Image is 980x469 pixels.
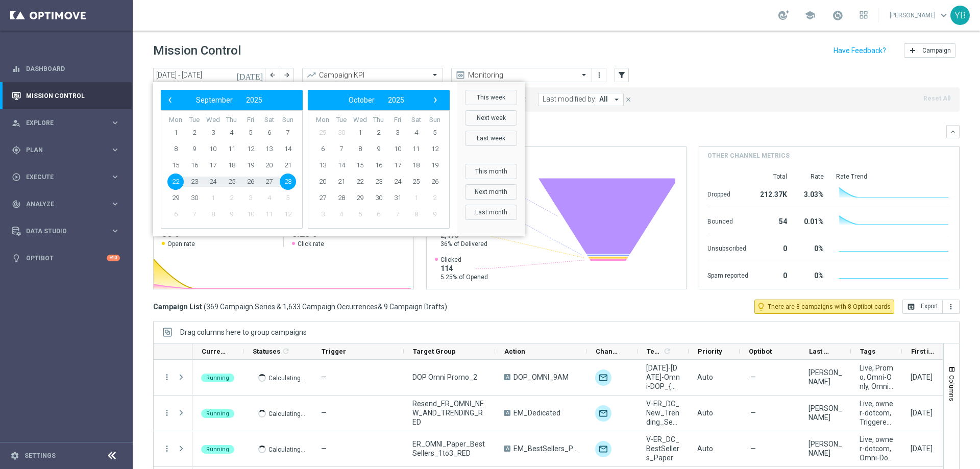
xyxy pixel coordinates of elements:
th: weekday [278,116,297,125]
span: 1 [408,190,424,206]
div: Analyze [12,200,110,209]
i: gps_fixed [12,145,21,155]
button: filter_alt [615,68,629,82]
span: Calculate column [661,345,671,357]
span: A [504,374,510,380]
i: more_vert [947,303,955,311]
span: 18 [224,157,240,174]
p: Calculating... [268,373,305,382]
bs-datepicker-navigation-view: ​ ​ ​ [163,93,295,107]
button: Last modified by: All arrow_drop_down [538,93,624,106]
span: Statuses [253,348,280,355]
div: 212.37K [761,185,787,202]
span: 25 [224,174,240,190]
span: September [196,96,233,104]
span: 7 [186,206,203,223]
div: Press SPACE to select this row. [154,360,192,396]
th: weekday [370,116,388,125]
span: 22 [167,174,184,190]
span: 2 [371,125,387,141]
span: 2 [186,125,203,141]
span: 9 [224,206,240,223]
th: weekday [241,116,260,125]
div: Dropped [707,185,748,202]
bs-daterangepicker-container: calendar [153,82,525,236]
ng-select: Monitoring [451,68,592,82]
span: 20 [314,174,331,190]
button: September [189,93,239,107]
div: Row Groups [180,328,307,336]
i: keyboard_arrow_right [110,172,120,182]
span: Live, owner-dotcom, Omni-Dotcom, Personalization, Persado, owner-dotcom-dedicated, Best Sellers R... [860,435,893,462]
i: refresh [663,347,671,355]
i: play_circle_outline [12,172,21,182]
th: weekday [351,116,370,125]
span: 3 [314,206,331,223]
span: › [429,93,442,107]
span: 24 [389,174,406,190]
button: Data Studio keyboard_arrow_right [11,227,120,235]
span: 5 [280,190,296,206]
span: ER_OMNI_Paper_BestSellers_1to3_RED [412,439,486,458]
span: 114 [440,264,488,273]
span: 9 [427,206,443,223]
button: track_changes Analyze keyboard_arrow_right [11,200,120,208]
span: 8 [205,206,221,223]
span: Channel [596,348,620,355]
i: arrow_forward [283,71,290,79]
i: arrow_back [269,71,276,79]
span: 10 [205,141,221,157]
span: October [349,96,375,104]
i: track_changes [12,200,21,209]
span: Priority [698,348,722,355]
img: Optimail [595,405,611,422]
span: 27 [314,190,331,206]
span: 29 [352,190,368,206]
span: Data Studio [26,228,110,234]
span: 26 [427,174,443,190]
i: equalizer [12,64,21,73]
span: Optibot [749,348,772,355]
span: Last Modified By [809,348,834,355]
span: All [599,95,608,104]
img: Optimail [595,441,611,457]
span: 1 [167,125,184,141]
div: 22 Sep 2025, Monday [911,373,933,382]
span: 30 [186,190,203,206]
span: DOP Omni Promo_2 [412,373,477,382]
i: keyboard_arrow_down [949,128,957,135]
span: Execute [26,174,110,180]
span: 10 [242,206,259,223]
button: 2025 [239,93,269,107]
button: ‹ [163,93,177,107]
span: 2 [224,190,240,206]
span: 14 [333,157,350,174]
div: Mission Control [12,82,120,109]
span: keyboard_arrow_down [938,10,949,21]
div: Nick Russo [808,439,842,458]
span: Clicked [440,256,488,264]
span: Click rate [298,240,324,248]
button: add Campaign [904,43,955,58]
div: equalizer Dashboard [11,65,120,73]
button: arrow_forward [280,68,294,82]
button: Next month [465,184,517,200]
button: arrow_back [265,68,280,82]
span: ) [445,302,447,311]
i: keyboard_arrow_right [110,199,120,209]
div: Unsubscribed [707,239,748,256]
i: close [625,96,632,103]
button: more_vert [162,373,171,382]
span: 21 [333,174,350,190]
i: refresh [282,347,290,355]
span: 22 [352,174,368,190]
i: more_vert [162,444,171,453]
div: Press SPACE to select this row. [154,396,192,431]
span: Current Status [202,348,226,355]
i: filter_alt [617,70,626,80]
a: Optibot [26,244,107,271]
span: EM_Dedicated [513,408,560,417]
span: Resend_ER_OMNI_NEW_AND_TRENDING_RED [412,399,486,427]
i: preview [455,70,465,80]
